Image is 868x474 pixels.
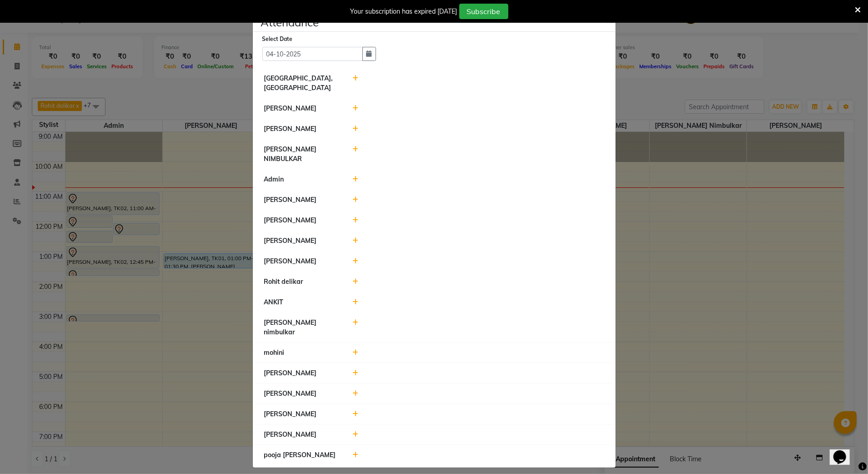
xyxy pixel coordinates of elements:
[257,348,346,358] div: mohini
[257,195,346,205] div: [PERSON_NAME]
[257,318,346,337] div: [PERSON_NAME] nimbulkar
[257,450,346,460] div: pooja [PERSON_NAME]
[257,277,346,287] div: Rohit delikar
[257,74,346,93] div: [GEOGRAPHIC_DATA], [GEOGRAPHIC_DATA]
[257,409,346,419] div: [PERSON_NAME]
[262,35,293,43] label: Select Date
[257,298,346,307] div: ANKIT
[830,438,859,465] iframe: chat widget
[257,216,346,225] div: [PERSON_NAME]
[257,430,346,439] div: [PERSON_NAME]
[257,257,346,266] div: [PERSON_NAME]
[257,104,346,113] div: [PERSON_NAME]
[257,175,346,184] div: Admin
[459,4,508,19] button: Subscribe
[257,124,346,134] div: [PERSON_NAME]
[257,236,346,246] div: [PERSON_NAME]
[351,7,457,16] div: Your subscription has expired [DATE]
[257,145,346,164] div: [PERSON_NAME] NIMBULKAR
[257,368,346,378] div: [PERSON_NAME]
[262,47,363,61] input: Select date
[257,389,346,398] div: [PERSON_NAME]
